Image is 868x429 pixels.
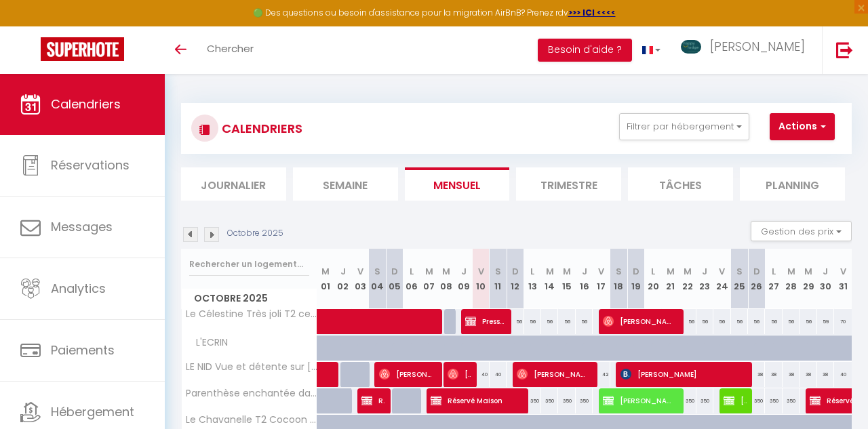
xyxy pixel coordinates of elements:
th: 25 [731,249,748,309]
li: Journalier [181,167,286,201]
div: 40 [472,362,489,387]
div: 59 [817,309,834,334]
img: Super Booking [41,37,124,61]
th: 24 [713,249,730,309]
abbr: S [616,265,622,278]
div: 350 [679,388,696,413]
th: 10 [472,249,489,309]
span: [PERSON_NAME] [517,361,590,387]
span: Calendriers [51,96,121,113]
abbr: J [582,265,587,278]
div: 56 [800,309,816,334]
abbr: J [340,265,346,278]
div: 42 [593,362,610,387]
abbr: M [787,265,795,278]
h3: CALENDRIERS [218,113,302,144]
th: 15 [558,249,575,309]
div: 70 [834,309,852,334]
abbr: M [563,265,571,278]
th: 22 [679,249,696,309]
a: ... [PERSON_NAME] [671,26,822,74]
div: 56 [576,309,593,334]
th: 29 [800,249,816,309]
button: Actions [770,113,835,140]
span: [PERSON_NAME] [710,38,805,55]
th: 17 [593,249,610,309]
div: 56 [783,309,800,334]
div: 350 [765,388,782,413]
abbr: J [823,265,828,278]
div: 350 [748,388,765,413]
img: logout [836,41,853,58]
span: [PERSON_NAME] [448,361,470,387]
abbr: V [719,265,725,278]
span: [PERSON_NAME] [724,388,746,413]
li: Tâches [628,167,733,201]
th: 14 [541,249,558,309]
div: 38 [817,362,834,387]
th: 16 [576,249,593,309]
th: 30 [817,249,834,309]
span: Le Chavanelle T2 Cocoon au coeur de la ville [184,415,319,425]
div: 56 [713,309,730,334]
abbr: D [753,265,760,278]
div: 350 [576,388,593,413]
abbr: M [321,265,330,278]
button: Gestion des prix [751,221,852,241]
span: [PERSON_NAME] [603,388,676,413]
div: 38 [748,362,765,387]
div: 350 [524,388,541,413]
input: Rechercher un logement... [189,252,309,277]
abbr: L [772,265,776,278]
th: 23 [696,249,713,309]
li: Mensuel [405,167,510,201]
th: 05 [386,249,403,309]
abbr: V [357,265,363,278]
span: [PERSON_NAME] [620,361,745,387]
abbr: J [461,265,467,278]
span: Réservé Maison [361,388,384,413]
th: 09 [455,249,472,309]
abbr: L [651,265,655,278]
th: 11 [490,249,507,309]
img: ... [681,40,701,54]
abbr: M [425,265,433,278]
abbr: V [478,265,484,278]
th: 20 [645,249,662,309]
div: 350 [558,388,575,413]
abbr: D [391,265,398,278]
abbr: M [546,265,554,278]
abbr: D [633,265,639,278]
div: 56 [765,309,782,334]
th: 12 [507,249,524,309]
abbr: S [374,265,380,278]
a: >>> ICI <<<< [568,7,616,18]
th: 07 [420,249,437,309]
div: 40 [490,362,507,387]
abbr: V [840,265,846,278]
span: Hébergement [51,403,134,420]
span: Réservations [51,157,130,173]
div: 56 [541,309,558,334]
abbr: S [736,265,743,278]
div: 38 [765,362,782,387]
button: Besoin d'aide ? [538,39,632,62]
th: 01 [317,249,334,309]
abbr: L [530,265,534,278]
span: Octobre 2025 [182,289,317,308]
th: 26 [748,249,765,309]
span: L'ECRIN [184,335,235,350]
th: 19 [627,249,644,309]
span: Presses de la Cité Mme C. Enaudeau [465,308,505,334]
th: 18 [610,249,627,309]
li: Planning [740,167,845,201]
div: 38 [783,362,800,387]
th: 03 [351,249,368,309]
th: 02 [334,249,351,309]
div: 56 [558,309,575,334]
div: 350 [783,388,800,413]
div: 56 [679,309,696,334]
span: [PERSON_NAME] [603,308,676,334]
li: Trimestre [516,167,621,201]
